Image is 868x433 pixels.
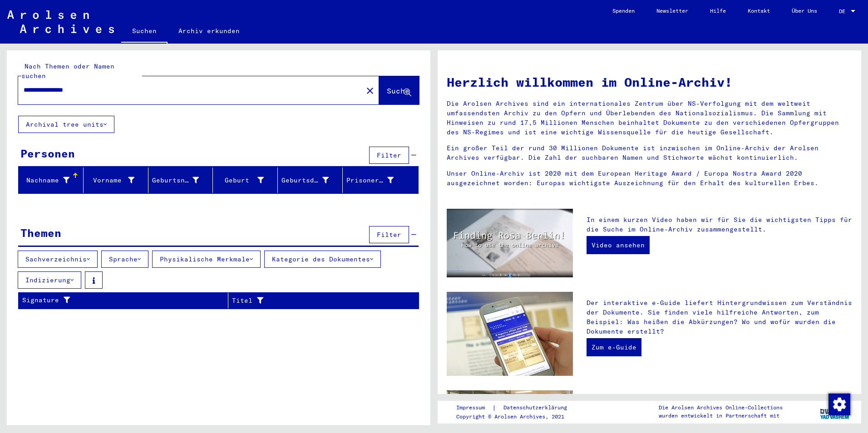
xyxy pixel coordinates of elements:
div: Prisoner # [346,173,407,187]
div: Themen [20,225,61,241]
img: yv_logo.png [818,400,852,423]
button: Sachverzeichnis [18,251,98,268]
div: Geburt‏ [217,176,264,185]
div: Titel [232,296,396,305]
p: Unser Online-Archiv ist 2020 mit dem European Heritage Award / Europa Nostra Award 2020 ausgezeic... [447,169,852,188]
mat-header-cell: Vorname [84,167,148,193]
div: Geburtsname [152,176,199,185]
div: Geburtsdatum [281,173,342,187]
button: Physikalische Merkmale [152,251,261,268]
div: Zustimmung ändern [828,393,850,415]
button: Indizierung [18,271,81,289]
a: Suchen [121,20,168,44]
div: Prisoner # [346,176,394,185]
img: video.jpg [447,209,573,277]
span: DE [839,8,849,15]
div: Nachname [22,176,69,185]
a: Datenschutzerklärung [496,403,578,413]
div: Nachname [22,173,83,187]
div: Titel [232,293,408,308]
p: Der interaktive e-Guide liefert Hintergrundwissen zum Verständnis der Dokumente. Sie finden viele... [587,298,852,336]
div: Vorname [87,173,148,187]
button: Sprache [101,251,148,268]
img: Zustimmung ändern [829,394,850,415]
div: | [456,403,578,413]
img: eguide.jpg [447,292,573,376]
button: Suche [379,76,419,104]
div: Geburtsname [152,173,213,187]
p: Ein großer Teil der rund 30 Millionen Dokumente ist inzwischen im Online-Archiv der Arolsen Archi... [447,143,852,162]
mat-label: Nach Themen oder Namen suchen [21,62,114,80]
button: Archival tree units [18,116,114,133]
div: Personen [20,145,75,162]
mat-header-cell: Geburtsname [148,167,213,193]
div: Geburt‏ [217,173,277,187]
p: Die Arolsen Archives sind ein internationales Zentrum über NS-Verfolgung mit dem weltweit umfasse... [447,99,852,137]
p: Copyright © Arolsen Archives, 2021 [456,413,578,421]
mat-header-cell: Geburtsdatum [278,167,343,193]
mat-header-cell: Geburt‏ [213,167,278,193]
span: Filter [377,151,401,159]
button: Clear [361,81,379,99]
p: wurden entwickelt in Partnerschaft mit [659,412,783,420]
a: Video ansehen [587,236,650,254]
div: Signature [22,295,217,305]
mat-icon: close [365,85,375,96]
span: Filter [377,231,401,239]
mat-header-cell: Prisoner # [343,167,418,193]
p: Die Arolsen Archives Online-Collections [659,403,783,412]
button: Kategorie des Dokumentes [264,251,381,268]
a: Zum e-Guide [587,338,641,356]
button: Filter [369,226,409,243]
button: Filter [369,147,409,164]
a: Archiv erkunden [168,20,251,42]
mat-header-cell: Nachname [19,167,84,193]
div: Geburtsdatum [281,176,329,185]
img: Arolsen_neg.svg [7,10,114,33]
p: In einem kurzen Video haben wir für Sie die wichtigsten Tipps für die Suche im Online-Archiv zusa... [587,215,852,234]
a: Impressum [456,403,492,413]
div: Signature [22,293,228,308]
span: Suche [387,86,409,95]
h1: Herzlich willkommen im Online-Archiv! [447,73,852,92]
div: Vorname [87,176,134,185]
